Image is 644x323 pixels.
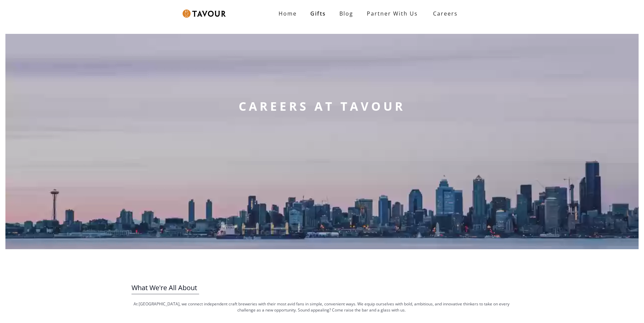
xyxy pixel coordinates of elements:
a: Blog [333,7,360,20]
a: partner with us [360,7,425,20]
p: At [GEOGRAPHIC_DATA], we connect independent craft breweries with their most avid fans in simple,... [132,301,512,313]
h3: What We're All About [132,282,512,294]
strong: Careers [433,7,458,20]
a: Gifts [304,7,333,20]
a: Careers [425,4,463,23]
a: Home [272,7,304,20]
strong: Home [279,10,297,17]
strong: CAREERS AT TAVOUR [239,98,405,114]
